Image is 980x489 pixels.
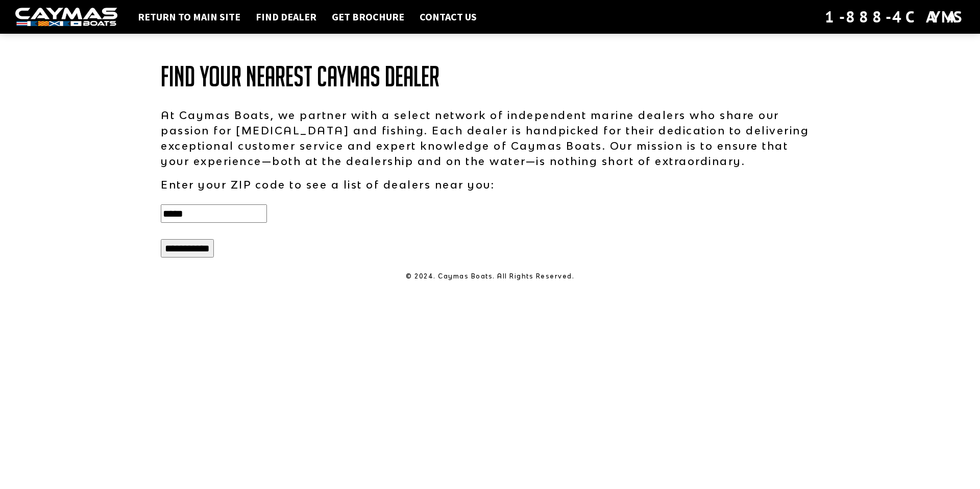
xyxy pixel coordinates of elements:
[161,107,819,169] p: At Caymas Boats, we partner with a select network of independent marine dealers who share our pas...
[161,61,819,92] h1: Find Your Nearest Caymas Dealer
[414,10,482,24] a: Contact Us
[825,6,965,28] div: 1-888-4CAYMAS
[161,272,819,281] p: © 2024. Caymas Boats. All Rights Reserved.
[327,10,409,24] a: Get Brochure
[133,10,246,24] a: Return to main site
[251,10,322,24] a: Find Dealer
[15,8,117,27] img: white-logo-c9c8dbefe5ff5ceceb0f0178aa75bf4bb51f6bca0971e226c86eb53dfe498488.png
[161,177,819,192] p: Enter your ZIP code to see a list of dealers near you:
